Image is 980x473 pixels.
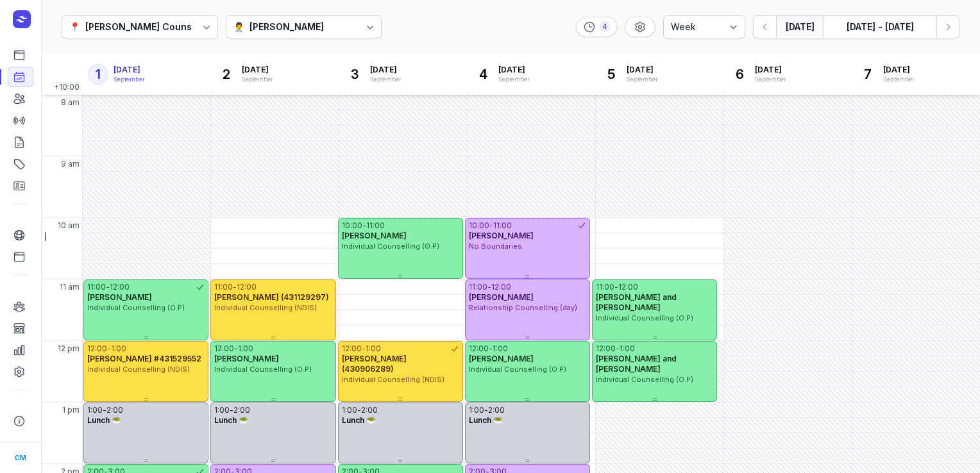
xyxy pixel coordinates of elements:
[114,75,145,84] div: September
[469,365,566,374] span: Individual Counselling (O.P)
[214,415,248,425] span: Lunch 🥗
[214,365,312,374] span: Individual Counselling (O.P)
[61,159,80,169] span: 9 am
[237,282,257,292] div: 12:00
[230,405,233,415] div: -
[600,22,610,32] div: 4
[214,344,234,354] div: 12:00
[601,64,621,85] div: 5
[469,242,522,251] span: No Boundaries
[87,303,185,312] span: Individual Counselling (O.P)
[596,292,677,312] span: [PERSON_NAME] and [PERSON_NAME]
[342,415,376,425] span: Lunch 🥗
[616,344,620,354] div: -
[883,75,915,84] div: September
[87,292,152,302] span: [PERSON_NAME]
[366,344,381,354] div: 1:00
[487,282,491,292] div: -
[87,405,103,415] div: 1:00
[342,375,444,384] span: Individual Counselling (NDIS)
[498,75,530,84] div: September
[729,64,750,85] div: 6
[58,220,80,231] span: 10 am
[627,75,658,84] div: September
[85,19,217,35] div: [PERSON_NAME] Counselling
[106,405,123,415] div: 2:00
[469,405,484,415] div: 1:00
[824,15,936,38] button: [DATE] - [DATE]
[214,405,230,415] div: 1:00
[238,344,253,354] div: 1:00
[473,64,493,85] div: 4
[214,282,233,292] div: 11:00
[103,405,106,415] div: -
[370,75,401,84] div: September
[489,220,493,231] div: -
[596,344,616,354] div: 12:00
[342,344,362,354] div: 12:00
[618,282,638,292] div: 12:00
[214,303,317,312] span: Individual Counselling (NDIS)
[488,405,505,415] div: 2:00
[342,354,407,374] span: [PERSON_NAME] (430906289)
[469,415,503,425] span: Lunch 🥗
[596,354,677,374] span: [PERSON_NAME] and [PERSON_NAME]
[15,450,26,465] span: CM
[620,344,635,354] div: 1:00
[596,375,693,384] span: Individual Counselling (O.P)
[498,65,530,75] span: [DATE]
[493,344,508,354] div: 1:00
[883,65,915,75] span: [DATE]
[249,19,324,35] div: [PERSON_NAME]
[342,242,439,251] span: Individual Counselling (O.P)
[242,75,273,84] div: September
[491,282,511,292] div: 12:00
[344,64,365,85] div: 3
[88,64,108,85] div: 1
[484,405,488,415] div: -
[87,365,190,374] span: Individual Counselling (NDIS)
[489,344,493,354] div: -
[242,65,273,75] span: [DATE]
[362,344,366,354] div: -
[111,344,126,354] div: 1:00
[361,405,378,415] div: 2:00
[58,344,80,354] span: 12 pm
[87,354,201,363] span: [PERSON_NAME] #431529552
[106,282,110,292] div: -
[755,75,786,84] div: September
[62,405,80,415] span: 1 pm
[614,282,618,292] div: -
[214,354,279,363] span: [PERSON_NAME]
[357,405,361,415] div: -
[857,64,878,85] div: 7
[234,344,238,354] div: -
[596,313,693,322] span: Individual Counselling (O.P)
[216,64,237,85] div: 2
[362,220,366,231] div: -
[596,282,614,292] div: 11:00
[342,231,407,240] span: [PERSON_NAME]
[776,15,824,38] button: [DATE]
[69,19,80,35] div: 📍
[342,405,357,415] div: 1:00
[61,97,80,108] span: 8 am
[366,220,385,231] div: 11:00
[87,282,106,292] div: 11:00
[54,82,82,95] span: +10:00
[107,344,111,354] div: -
[469,354,534,363] span: [PERSON_NAME]
[469,292,534,302] span: [PERSON_NAME]
[342,220,362,231] div: 10:00
[233,19,244,35] div: 👨‍⚕️
[493,220,512,231] div: 11:00
[755,65,786,75] span: [DATE]
[114,65,145,75] span: [DATE]
[469,282,487,292] div: 11:00
[370,65,401,75] span: [DATE]
[627,65,658,75] span: [DATE]
[233,282,237,292] div: -
[87,415,121,425] span: Lunch 🥗
[214,292,329,302] span: [PERSON_NAME] (431129297)
[469,344,489,354] div: 12:00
